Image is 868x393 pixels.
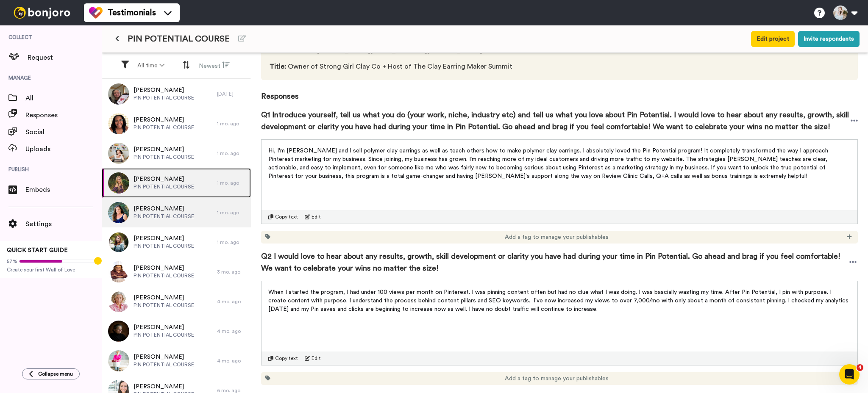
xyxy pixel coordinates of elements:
span: PIN POTENTIAL COURSE [134,154,194,161]
span: Q1 Introduce yourself, tell us what you do (your work, niche, industry etc) and tell us what you ... [261,109,851,133]
span: [PERSON_NAME] [134,175,194,183]
span: PIN POTENTIAL COURSE [134,332,194,338]
div: 1 mo. ago [217,120,247,127]
button: Invite respondents [798,31,860,47]
span: PIN POTENTIAL COURSE [134,361,194,368]
a: [PERSON_NAME]PIN POTENTIAL COURSE4 mo. ago [102,287,251,316]
span: [PERSON_NAME] [134,234,194,243]
span: Responses [261,80,858,102]
a: [PERSON_NAME]PIN POTENTIAL COURSE1 mo. ago [102,138,251,168]
span: 4 [857,364,863,371]
img: 7148a9af-eaa4-46f0-8175-82ec91f49576.png [108,261,129,282]
span: Embeds [25,185,102,195]
span: [PERSON_NAME] [134,205,194,213]
span: [PERSON_NAME] [134,382,194,391]
div: 1 mo. ago [217,180,247,186]
span: Collapse menu [38,371,73,377]
a: [PERSON_NAME]PIN POTENTIAL COURSE3 mo. ago [102,257,251,287]
img: 261d3ba1-66a3-44e3-8226-9929a4e4e69e.jpeg [108,202,129,223]
span: Testimonials [108,7,156,19]
div: 3 mo. ago [217,268,247,275]
a: [PERSON_NAME]PIN POTENTIAL COURSE1 mo. ago [102,227,251,257]
span: Owner of Strong Girl Clay Co + Host of The Clay Earring Maker Summit [270,61,512,72]
div: 4 mo. ago [217,298,247,305]
button: Collapse menu [22,368,80,379]
button: Edit project [751,31,795,47]
span: [PERSON_NAME] [134,86,194,94]
a: [PERSON_NAME]PIN POTENTIAL COURSE1 mo. ago [102,109,251,138]
span: [PERSON_NAME] [134,145,194,154]
img: ca4a4349-63ac-4795-af8f-fd1b93b4589d.jpeg [108,113,129,134]
span: PIN POTENTIAL COURSE [134,213,194,220]
img: f3770117-e843-47c8-84ec-d4e991ec5c18.png [108,172,129,194]
span: PIN POTENTIAL COURSE [128,33,230,45]
button: Newest [194,58,235,74]
a: [PERSON_NAME]PIN POTENTIAL COURSE[DATE] [102,79,251,109]
div: 4 mo. ago [217,357,247,364]
a: [PERSON_NAME]PIN POTENTIAL COURSE4 mo. ago [102,316,251,346]
span: Copy text [275,355,298,362]
span: PIN POTENTIAL COURSE [134,302,194,309]
span: 57% [7,258,17,265]
div: 1 mo. ago [217,150,247,157]
span: [PERSON_NAME] [134,264,194,272]
img: 52daa714-f8a1-4e3f-afdd-d1219d9ddeab.png [108,291,129,312]
span: Add a tag to manage your publishables [505,233,609,241]
span: Responses [25,110,102,120]
span: PIN POTENTIAL COURSE [134,243,194,249]
div: 1 mo. ago [217,239,247,246]
iframe: Intercom live chat [839,364,860,385]
div: 4 mo. ago [217,328,247,335]
span: [PERSON_NAME] [134,323,194,332]
span: Add a tag to manage your publishables [505,374,609,383]
span: PIN POTENTIAL COURSE [134,124,194,131]
span: Edit [312,213,321,220]
span: QUICK START GUIDE [7,247,68,253]
img: da0da98c-5699-48d6-8b49-69972a259902.jpeg [108,350,129,371]
span: When I started the program, I had under 100 views per month on Pinterest. I was pinning content o... [268,289,850,312]
span: PIN POTENTIAL COURSE [134,94,194,101]
span: All [25,93,102,103]
span: Social [25,127,102,137]
span: Request [28,53,102,63]
a: [PERSON_NAME]PIN POTENTIAL COURSE1 mo. ago [102,198,251,227]
img: tm-color.svg [89,6,103,19]
img: af6fb907-4e4d-430c-95e1-b0fb1b6761c5.jpeg [108,83,129,105]
span: [PERSON_NAME] [134,293,194,302]
span: Hi, I'm [PERSON_NAME] and I sell polymer clay earrings as well as teach others how to make polyme... [268,148,830,179]
span: Settings [25,219,102,229]
span: Title : [270,63,286,70]
img: 3832ab74-9b63-4bf7-a4db-44e33e741550.jpeg [108,321,129,342]
span: Edit [312,355,321,362]
span: Uploads [25,144,102,154]
a: [PERSON_NAME]PIN POTENTIAL COURSE1 mo. ago [102,168,251,198]
div: Tooltip anchor [94,257,102,265]
span: Create your first Wall of Love [7,266,95,273]
div: [DATE] [217,91,247,97]
a: [PERSON_NAME]PIN POTENTIAL COURSE4 mo. ago [102,346,251,376]
img: bj-logo-header-white.svg [10,7,74,19]
span: Q2 I would love to hear about any results, growth, skill development or clarity you have had duri... [261,250,848,274]
button: All time [132,58,170,73]
span: PIN POTENTIAL COURSE [134,272,194,279]
img: f11fcd46-4b71-4311-8511-1e4040adf36f.jpeg [108,232,129,253]
span: [PERSON_NAME] [134,353,194,361]
span: PIN POTENTIAL COURSE [134,183,194,190]
img: 1dbd9cde-0e11-4fb5-9b96-fc7d96deb925.jpeg [108,143,129,164]
div: 1 mo. ago [217,209,247,216]
span: [PERSON_NAME] [134,116,194,124]
span: Copy text [275,213,298,220]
